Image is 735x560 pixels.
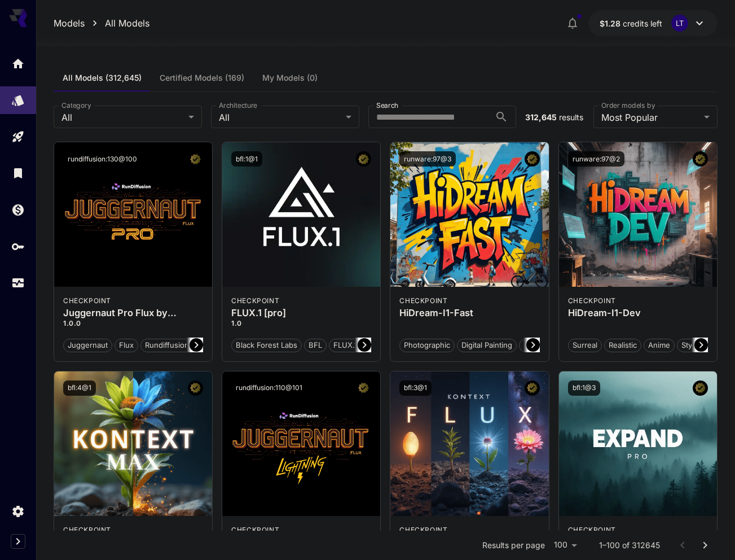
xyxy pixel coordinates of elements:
[482,540,545,551] p: Results per page
[231,151,262,167] button: bfl:1@1
[63,525,111,535] p: checkpoint
[399,338,455,352] button: Photographic
[399,308,539,318] h3: HiDream-I1-Fast
[231,338,302,352] button: Black Forest Labs
[63,296,111,306] div: FLUX.1 D
[63,308,203,318] h3: Juggernaut Pro Flux by RunDiffusion
[11,504,25,518] div: Settings
[63,73,142,83] span: All Models (312,645)
[549,537,581,553] div: 100
[693,380,708,396] button: Certified Model – Vetted for best performance and includes a commercial license.
[457,340,516,351] span: Digital Painting
[457,338,517,352] button: Digital Painting
[63,525,111,535] div: FLUX.1 Kontext [max]
[329,340,381,351] span: FLUX.1 [pro]
[63,151,142,167] button: rundiffusion:130@100
[231,525,279,535] p: checkpoint
[399,525,447,535] div: FLUX.1 Kontext [pro]
[11,56,25,71] div: Home
[11,203,25,217] div: Wallet
[63,296,111,306] p: checkpoint
[11,239,25,253] div: API Keys
[599,540,660,551] p: 1–100 of 312645
[568,338,602,352] button: Surreal
[63,338,112,352] button: juggernaut
[671,15,688,32] div: LT
[329,338,381,352] button: FLUX.1 [pro]
[54,16,149,30] nav: breadcrumb
[600,19,623,28] span: $1.28
[231,296,279,306] div: fluxpro
[231,525,279,535] div: FLUX.1 D
[219,100,257,110] label: Architecture
[63,318,203,329] p: 1.0.0
[601,111,699,124] span: Most Popular
[11,130,25,144] div: Playground
[399,525,447,535] p: checkpoint
[63,380,96,396] button: bfl:4@1
[115,338,138,352] button: flux
[141,340,193,351] span: rundiffusion
[601,100,655,110] label: Order models by
[232,340,301,351] span: Black Forest Labs
[525,151,540,167] button: Certified Model – Vetted for best performance and includes a commercial license.
[305,340,326,351] span: BFL
[188,380,203,396] button: Certified Model – Vetted for best performance and includes a commercial license.
[520,340,562,351] span: Cinematic
[677,338,713,352] button: Stylized
[262,73,318,83] span: My Models (0)
[356,151,371,167] button: Certified Model – Vetted for best performance and includes a commercial license.
[61,111,184,124] span: All
[568,525,616,535] p: checkpoint
[11,166,25,180] div: Library
[568,525,616,535] div: fluxpro
[231,308,371,318] h3: FLUX.1 [pro]
[693,151,708,167] button: Certified Model – Vetted for best performance and includes a commercial license.
[304,338,327,352] button: BFL
[568,296,616,306] div: HiDream Dev
[11,534,25,549] button: Expand sidebar
[399,296,447,306] p: checkpoint
[568,151,624,167] button: runware:97@2
[231,296,279,306] p: checkpoint
[54,16,85,30] a: Models
[219,111,341,124] span: All
[525,112,557,122] span: 312,645
[11,276,25,290] div: Usage
[604,338,641,352] button: Realistic
[399,296,447,306] div: HiDream Fast
[623,19,662,28] span: credits left
[11,93,25,107] div: Models
[140,338,193,352] button: rundiffusion
[525,380,540,396] button: Certified Model – Vetted for best performance and includes a commercial license.
[568,380,600,396] button: bfl:1@3
[644,338,675,352] button: Anime
[568,296,616,306] p: checkpoint
[64,340,112,351] span: juggernaut
[568,308,708,318] h3: HiDream-I1-Dev
[188,151,203,167] button: Certified Model – Vetted for best performance and includes a commercial license.
[399,380,432,396] button: bfl:3@1
[600,17,662,29] div: $1.2791
[519,338,562,352] button: Cinematic
[677,340,712,351] span: Stylized
[644,340,674,351] span: Anime
[105,16,149,30] a: All Models
[376,100,398,110] label: Search
[605,340,641,351] span: Realistic
[160,73,244,83] span: Certified Models (169)
[559,112,583,122] span: results
[588,10,718,36] button: $1.2791LT
[400,340,454,351] span: Photographic
[231,318,371,329] p: 1.0
[61,100,91,110] label: Category
[569,340,601,351] span: Surreal
[115,340,138,351] span: flux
